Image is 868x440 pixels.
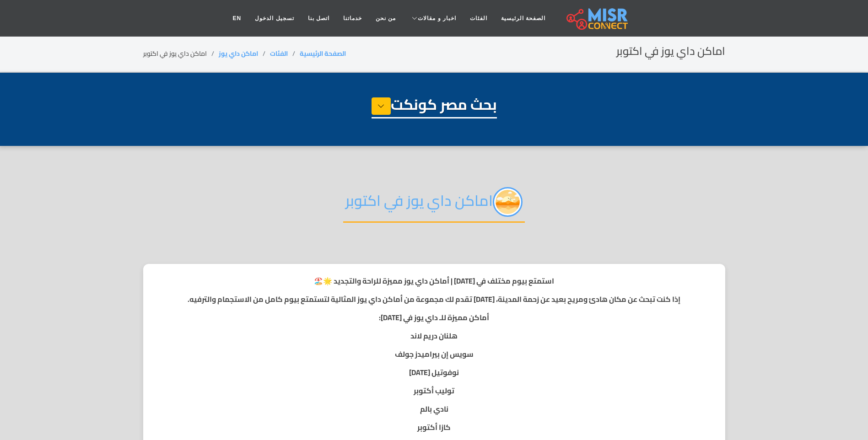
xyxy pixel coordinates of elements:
[300,48,346,59] a: الصفحة الرئيسية
[336,10,369,27] a: خدماتنا
[403,10,463,27] a: اخبار و مقالات
[369,10,403,27] a: من نحن
[248,10,301,27] a: تسجيل الدخول
[343,187,525,223] h2: اماكن داي يوز في اكتوبر
[493,187,523,217] img: mgt2bEhPJtsbhPVmIxIn.png
[372,96,497,118] h1: بحث مصر كونكت
[409,365,459,379] strong: نوفوتيل [DATE]
[301,10,336,27] a: اتصل بنا
[410,329,458,343] strong: هلنان دريم لاند
[188,292,680,306] strong: إذا كنت تبحث عن مكان هادئ ومريح بعيد عن زحمة المدينة، [DATE] تقدم لك مجموعة من أماكن داي يوز المث...
[395,347,474,361] strong: سويس إن بيراميدز جولف
[379,311,489,324] strong: أماكن مميزة للـ داي يوز في [DATE]:
[566,7,628,30] img: main.misr_connect
[616,45,725,58] h2: اماكن داي يوز في اكتوبر
[219,48,258,59] a: اماكن داي يوز
[463,10,494,27] a: الفئات
[143,49,219,59] li: اماكن داي يوز في اكتوبر
[414,384,454,397] strong: توليب أكتوبر
[314,274,554,288] strong: استمتع بيوم مختلف في [DATE] | أماكن داي يوز مميزة للراحة والتجديد 🌟🏖️
[418,14,456,22] span: اخبار و مقالات
[494,10,552,27] a: الصفحة الرئيسية
[270,48,288,59] a: الفئات
[420,402,448,416] strong: نادي بالم
[417,420,451,434] strong: كازا أكتوبر
[226,10,248,27] a: EN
